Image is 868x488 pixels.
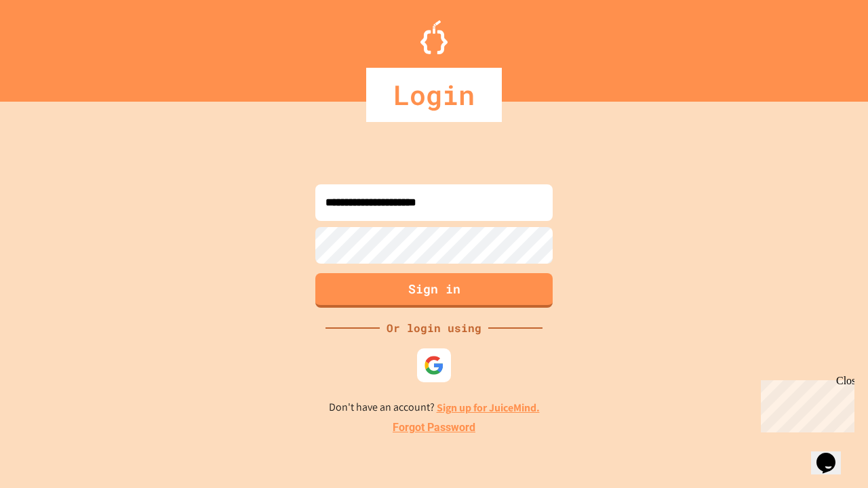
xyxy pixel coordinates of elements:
img: Logo.svg [420,20,448,54]
div: Chat with us now!Close [5,5,94,86]
a: Forgot Password [393,420,475,436]
iframe: chat widget [811,434,854,474]
div: Login [366,68,502,122]
img: google-icon.svg [424,355,444,375]
a: Sign up for JuiceMind. [437,401,540,415]
button: Sign in [315,273,553,308]
iframe: chat widget [755,375,854,432]
p: Don't have an account? [329,399,540,416]
div: Or login using [380,320,488,336]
